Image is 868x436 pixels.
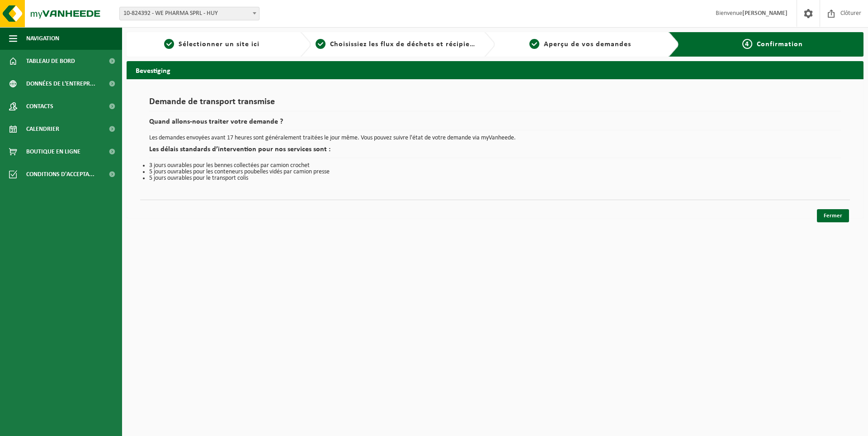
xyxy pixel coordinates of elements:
h2: Bevestiging [127,61,863,79]
h1: Demande de transport transmise [149,97,841,111]
span: Boutique en ligne [26,140,80,163]
li: 5 jours ouvrables pour les conteneurs poubelles vidés par camion presse [149,169,841,175]
span: Calendrier [26,118,59,140]
span: 10-824392 - WE PHARMA SPRL - HUY [120,7,259,20]
span: 4 [742,39,752,49]
h2: Quand allons-nous traiter votre demande ? [149,118,841,130]
li: 3 jours ouvrables pour les bennes collectées par camion crochet [149,163,841,169]
span: 2 [316,39,325,49]
strong: [PERSON_NAME] [742,10,788,17]
a: Fermer [817,209,849,222]
span: Conditions d'accepta... [26,163,94,186]
span: Tableau de bord [26,50,75,72]
span: Aperçu de vos demandes [544,41,631,48]
span: Données de l'entrepr... [26,72,95,95]
span: Confirmation [757,41,803,48]
span: Contacts [26,95,53,118]
p: Les demandes envoyées avant 17 heures sont généralement traitées le jour même. Vous pouvez suivre... [149,135,841,141]
a: 1Sélectionner un site ici [131,39,293,50]
a: 2Choisissiez les flux de déchets et récipients [316,39,477,50]
li: 5 jours ouvrables pour le transport colis [149,175,841,182]
span: Navigation [26,27,59,50]
span: 3 [529,39,539,49]
span: Sélectionner un site ici [179,41,259,48]
span: 1 [164,39,174,49]
h2: Les délais standards d’intervention pour nos services sont : [149,146,841,158]
span: 10-824392 - WE PHARMA SPRL - HUY [119,7,259,20]
a: 3Aperçu de vos demandes [500,39,661,50]
span: Choisissiez les flux de déchets et récipients [330,41,481,48]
